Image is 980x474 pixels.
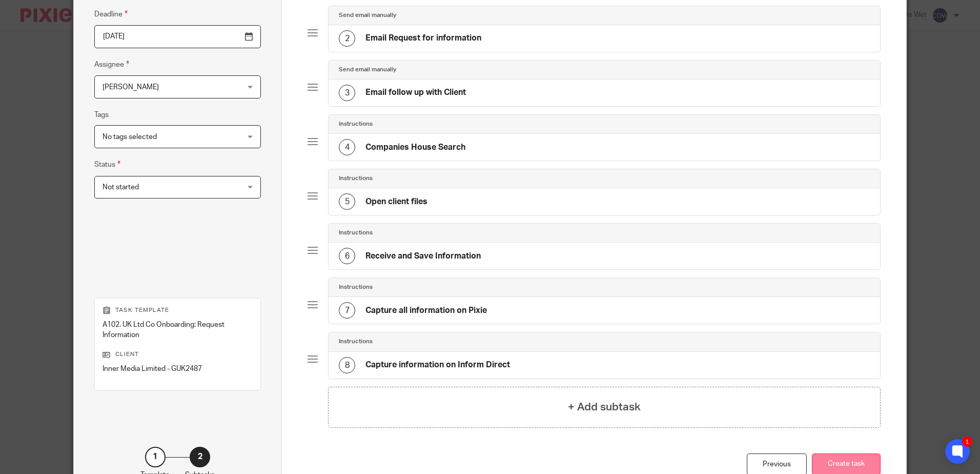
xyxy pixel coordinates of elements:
[190,447,210,467] div: 2
[339,229,373,237] h4: Instructions
[365,360,510,370] h4: Capture information on Inform Direct
[339,174,373,183] h4: Instructions
[145,447,166,467] div: 1
[962,437,972,447] div: 1
[365,142,465,153] h4: Companies House Search
[94,58,129,70] label: Assignee
[94,25,261,48] input: Pick a date
[103,364,253,374] p: Inner Media Limited - GUK2487
[568,399,641,415] h4: + Add subtask
[365,87,466,98] h4: Email follow up with Client
[339,357,355,373] div: 8
[103,306,253,314] p: Task template
[339,139,355,155] div: 4
[339,193,355,210] div: 5
[94,159,120,170] label: Status
[339,11,396,19] h4: Send email manually
[94,8,128,20] label: Deadline
[339,283,373,291] h4: Instructions
[339,248,355,264] div: 6
[103,133,157,141] span: No tags selected
[365,251,481,262] h4: Receive and Save Information
[365,305,487,316] h4: Capture all information on Pixie
[94,110,109,120] label: Tags
[339,338,373,346] h4: Instructions
[339,30,355,47] div: 2
[103,320,253,341] p: A102. UK Ltd Co Onboarding: Request Information
[103,184,139,191] span: Not started
[103,350,253,359] p: Client
[365,33,481,44] h4: Email Request for information
[339,302,355,319] div: 7
[339,66,396,74] h4: Send email manually
[103,84,159,91] span: [PERSON_NAME]
[339,85,355,101] div: 3
[365,196,427,207] h4: Open client files
[339,120,373,128] h4: Instructions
